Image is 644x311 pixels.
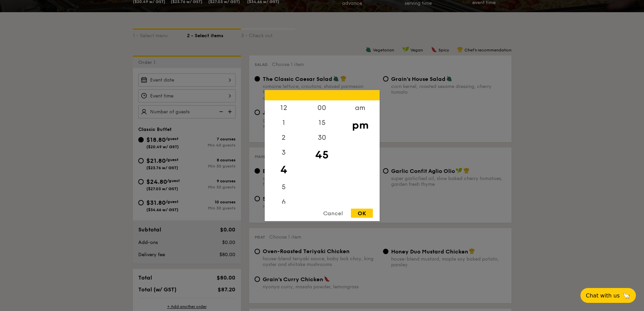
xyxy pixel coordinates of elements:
div: pm [341,115,379,135]
div: 2 [265,130,303,145]
div: OK [351,208,373,218]
span: 🦙 [622,292,630,299]
div: 5 [265,179,303,194]
div: 30 [303,130,341,145]
div: am [341,100,379,115]
div: 12 [265,100,303,115]
span: Chat with us [586,292,620,299]
button: Chat with us🦙 [580,288,636,303]
div: Cancel [316,208,350,218]
div: 15 [303,115,341,130]
div: 4 [265,160,303,179]
div: 00 [303,100,341,115]
div: 3 [265,145,303,160]
div: 45 [303,145,341,164]
div: 1 [265,115,303,130]
div: 6 [265,194,303,209]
